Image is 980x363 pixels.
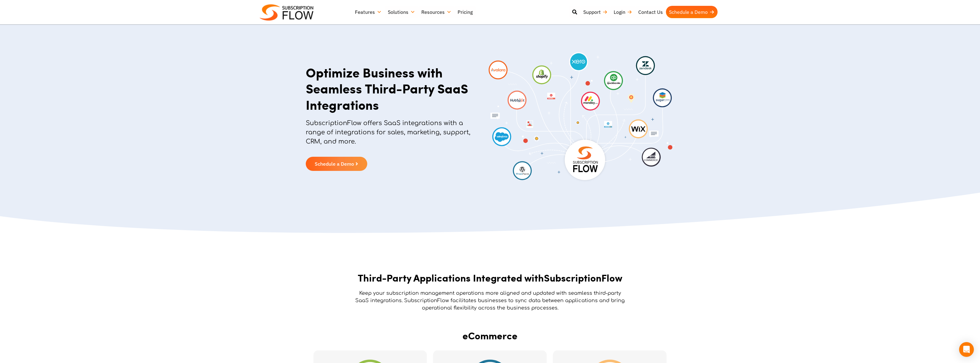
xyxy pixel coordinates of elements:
a: Features [352,6,385,18]
a: Schedule a Demo [306,157,367,171]
h2: eCommerce [310,330,670,341]
span: SubscriptionFlow [544,270,622,285]
a: Resources [418,6,455,18]
p: Keep your subscription management operations more aligned and updated with seamless third-party S... [355,290,625,312]
h2: Third-Party Applications Integrated with [340,272,641,283]
a: Login [611,6,635,18]
img: Subscriptionflow [260,4,313,21]
a: Pricing [455,6,476,18]
h1: Optimize Business with Seamless Third-Party SaaS Integrations [306,64,473,113]
a: Schedule a Demo [666,6,718,18]
p: SubscriptionFlow offers SaaS integrations with a range of integrations for sales, marketing, supp... [306,119,473,152]
div: Open Intercom Messenger [959,342,974,357]
a: Contact Us [635,6,666,18]
span: Schedule a Demo [315,161,354,166]
a: Support [580,6,611,18]
img: SaaS Integrations [489,52,675,183]
a: Solutions [385,6,418,18]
